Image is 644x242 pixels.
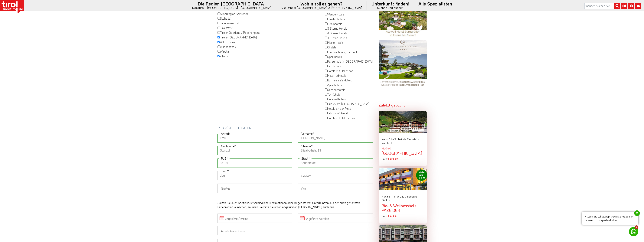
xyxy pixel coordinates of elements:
input: Familienhotels [325,18,327,20]
input: Urlaub am [GEOGRAPHIC_DATA] [325,103,327,105]
label: Berghotels [325,64,341,69]
i: Fotogalerie [628,3,634,9]
label: Kurzurlaub in [GEOGRAPHIC_DATA] [325,59,373,64]
label: Urlaub am [GEOGRAPHIC_DATA] [325,102,369,106]
a: Marling - Meran und Umgebung - Südtirol Bio- & Wellnesshotel PAZEIDER Hotel [381,195,424,218]
i: Kontakt [635,3,641,9]
a: Neustift im Stubaital - Stubaital - Nordtirol Hotel [GEOGRAPHIC_DATA] Hotel S [381,137,424,161]
input: Wilder Kaiser [217,41,220,43]
div: Hotel [GEOGRAPHIC_DATA] [381,146,424,155]
i: Karte öffnen [621,3,627,9]
div: Bio- & Wellnesshotel PAZEIDER [381,204,424,213]
label: Tannheimer Tal [217,21,239,26]
input: Stubaital [217,17,220,20]
label: Tiroler [GEOGRAPHIC_DATA] [217,35,257,40]
label: Luxushotels [325,22,342,26]
span: Meran und Umgebung - [392,195,419,198]
sup: S [397,157,398,160]
input: Seminarhotels [325,88,327,91]
span: Marling - [381,195,391,198]
input: Berghotels [325,65,327,67]
img: verdinserhof.png [379,40,427,88]
input: Barrierefreie Hotels [325,79,327,81]
label: Wilder Kaiser [217,40,237,45]
div: Sollten Sie auch spezielle, unverbindliche Informationen oder Angebote von Unterkünften aus der o... [217,201,373,209]
input: Wildschönau [217,45,220,48]
span: 1 [635,225,638,229]
label: Urlaub mit Hund [325,111,348,116]
input: Urlaub mit Hund [325,112,327,114]
input: Wonach suchen Sie? [584,3,620,9]
label: Zillertal [217,54,229,59]
label: Gourmethotels [325,97,346,102]
label: Seminarhotels [325,88,345,92]
label: Wanderhotels [325,12,345,17]
input: Gourmethotels [325,98,327,100]
label: Hotels mit Hallenbad [325,69,353,74]
input: Tennishotel [325,93,327,96]
label: Wipptal [217,49,229,54]
input: Hotels an der Piste [325,107,327,110]
label: Wildschönau [217,45,236,49]
div: Hotel [381,214,424,218]
input: Tirol West [217,27,220,29]
input: Tiroler [GEOGRAPHIC_DATA] [217,36,220,38]
span: Nordtirol [381,141,392,145]
span: Südtirol [381,198,391,202]
input: Zillertal [217,55,220,57]
input: Tannheimer Tal [217,22,220,24]
input: Hotels mit Hallenbad [325,70,327,72]
input: Chalets [325,46,327,48]
span: Neustift im Stubaital - [381,137,406,141]
a: 1 Nutzen Sie WhatsApp, wenn Sie Fragen an unsere Tirol-Experten habenx [629,227,638,236]
label: Familienhotels [325,17,345,22]
small: Alle Orte in [GEOGRAPHIC_DATA] & [GEOGRAPHIC_DATA] [281,6,362,9]
label: 5 Sterne Hotels [325,26,347,31]
label: Kleine Hotels [325,41,344,45]
label: Ferienwohnung mit Pool [325,50,357,55]
span: Stubaital - [407,137,419,141]
label: Hotels an der Piste [325,106,351,111]
input: 5 Sterne Hotels [325,27,327,30]
label: Chalets [325,45,337,50]
small: Nordtirol - [GEOGRAPHIC_DATA] - [GEOGRAPHIC_DATA] [192,6,272,9]
label: Hotels mit Halbpension [325,116,356,121]
span: Nutzen Sie WhatsApp, wenn Sie Fragen an unsere Tirol-Experten haben [582,212,638,225]
h2: Persönliche Daten [217,126,373,131]
input: Wanderhotels [325,13,327,15]
small: Suchen und buchen [371,6,409,9]
input: Motorradhotels [325,74,327,77]
input: Wipptal [217,50,220,53]
input: Kleine Hotels [325,41,327,44]
input: Kurzurlaub in [GEOGRAPHIC_DATA] [325,60,327,63]
label: 4 Sterne Hotels [325,31,347,36]
label: Tennishotel [325,92,341,97]
label: Sporthotels [325,55,342,59]
label: Tiroler Oberland / Reschenpass [217,31,260,35]
input: Luxushotels [325,22,327,25]
input: 3 Sterne Hotels [325,37,327,39]
label: Motorradhotels [325,74,346,78]
div: Hotel [381,157,424,161]
label: Aparthotels [325,83,342,88]
input: Sporthotels [325,55,327,58]
input: Ferienwohnung mit Pool [325,51,327,53]
label: 3 Sterne Hotels [325,36,347,41]
label: Tirol West [217,26,233,31]
input: Hotels mit Halbpension [325,117,327,119]
span: x [634,210,640,216]
strong: Zuletzt gebucht [379,103,405,107]
input: Aparthotels [325,84,327,86]
input: 4 Sterne Hotels [325,32,327,34]
input: Tiroler Oberland / Reschenpass [217,31,220,34]
label: Stubaital [217,16,231,21]
label: Barrierefreie Hotels [325,78,352,83]
label: Silberregion Karwendel [217,12,249,16]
